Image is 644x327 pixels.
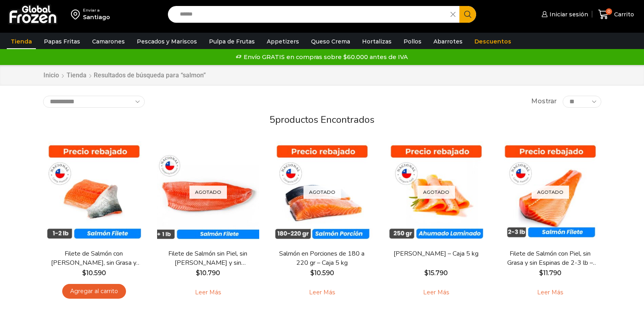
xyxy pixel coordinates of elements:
span: 0 [606,8,612,15]
a: Camarones [88,34,129,49]
p: Agotado [303,185,341,199]
bdi: 10.790 [196,269,220,277]
a: Queso Crema [307,34,354,49]
span: Carrito [612,10,634,18]
a: Iniciar sesión [540,6,588,22]
a: Pollos [400,34,425,49]
a: Pescados y Mariscos [133,34,201,49]
span: $ [196,269,200,277]
a: Appetizers [263,34,303,49]
span: $ [424,269,428,277]
bdi: 10.590 [310,269,334,277]
a: Filete de Salmón sin Piel, sin [PERSON_NAME] y sin [PERSON_NAME] – Caja 10 Kg [162,249,254,268]
a: Agregar al carrito: “Filete de Salmón con Piel, sin Grasa y sin Espinas 1-2 lb – Caja 10 Kg” [62,284,126,299]
a: Leé más sobre “Salmón en Porciones de 180 a 220 gr - Caja 5 kg” [297,284,347,301]
span: 5 [270,113,275,126]
div: Santiago [83,13,110,21]
button: Search button [459,6,476,23]
a: Inicio [43,71,59,80]
span: Mostrar [531,97,557,106]
a: Leé más sobre “Filete de Salmón con Piel, sin Grasa y sin Espinas de 2-3 lb - Premium - Caja 10 kg” [525,284,575,301]
span: $ [539,269,543,277]
a: Descuentos [471,34,515,49]
bdi: 15.790 [424,269,448,277]
h1: Resultados de búsqueda para “salmon” [94,71,206,79]
a: Papas Fritas [40,34,84,49]
a: Abarrotes [429,34,467,49]
select: Pedido de la tienda [43,96,145,108]
nav: Breadcrumb [43,71,206,80]
a: [PERSON_NAME] – Caja 5 kg [390,249,482,258]
p: Agotado [532,185,569,199]
span: productos encontrados [275,113,374,126]
a: Salmón en Porciones de 180 a 220 gr – Caja 5 kg [276,249,368,268]
a: Filete de Salmón con Piel, sin Grasa y sin Espinas de 2-3 lb – Premium – Caja 10 kg [504,249,596,268]
a: Filete de Salmón con [PERSON_NAME], sin Grasa y sin Espinas 1-2 lb – Caja 10 Kg [48,249,140,268]
img: address-field-icon.svg [71,8,83,21]
div: Enviar a [83,8,110,13]
a: Leé más sobre “Salmón Ahumado Laminado - Caja 5 kg” [411,284,461,301]
span: $ [82,269,86,277]
span: Iniciar sesión [547,10,588,18]
a: Tienda [7,34,36,49]
span: $ [310,269,314,277]
a: Tienda [66,71,87,80]
bdi: 10.590 [82,269,106,277]
a: 0 Carrito [596,5,636,24]
a: Hortalizas [358,34,396,49]
p: Agotado [418,185,455,199]
bdi: 11.790 [539,269,561,277]
a: Leé más sobre “Filete de Salmón sin Piel, sin Grasa y sin Espinas – Caja 10 Kg” [183,284,233,301]
a: Pulpa de Frutas [205,34,259,49]
p: Agotado [189,185,227,199]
